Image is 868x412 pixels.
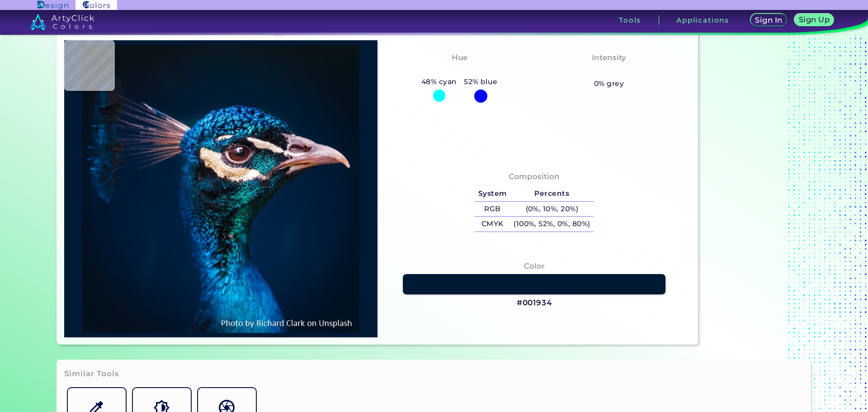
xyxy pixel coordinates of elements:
[69,45,373,333] img: img_pavlin.jpg
[794,14,835,26] a: Sign Up
[750,14,788,26] a: Sign In
[619,17,641,24] h3: Tools
[434,66,485,76] h3: Cyan-Blue
[64,369,119,379] h3: Similar Tools
[509,170,560,183] h4: Composition
[592,51,626,64] h4: Intensity
[452,51,467,64] h4: Hue
[475,186,510,201] h5: System
[30,14,94,30] img: logo_artyclick_colors_white.svg
[38,1,68,9] img: ArtyClick Design logo
[755,16,783,24] h5: Sign In
[475,217,510,232] h5: CMYK
[510,186,594,201] h5: Percents
[475,202,510,217] h5: RGB
[594,78,624,90] h5: 0% grey
[510,217,594,232] h5: (100%, 52%, 0%, 80%)
[676,17,729,24] h3: Applications
[460,76,501,88] h5: 52% blue
[590,66,629,76] h3: Vibrant
[798,16,830,24] h5: Sign Up
[418,76,460,88] h5: 48% cyan
[524,260,545,273] h4: Color
[517,298,552,308] h3: #001934
[510,202,594,217] h5: (0%, 10%, 20%)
